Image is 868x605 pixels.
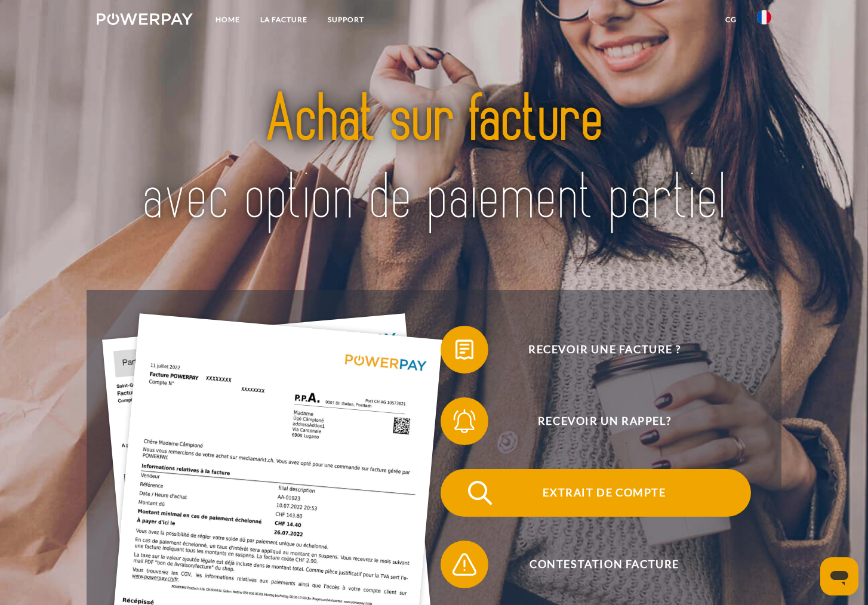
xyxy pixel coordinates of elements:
img: qb_bell.svg [450,406,479,436]
img: logo-powerpay-white.svg [97,13,193,25]
img: qb_bill.svg [450,335,479,365]
span: Extrait de compte [458,469,750,517]
img: qb_warning.svg [450,550,479,579]
span: Recevoir une facture ? [458,326,750,374]
a: Support [318,9,374,30]
button: Recevoir une facture ? [441,326,751,374]
button: Contestation Facture [441,541,751,588]
img: qb_search.svg [465,478,495,508]
span: Recevoir un rappel? [458,397,750,445]
img: fr [757,10,771,24]
button: Extrait de compte [441,469,751,517]
a: Home [205,9,250,30]
a: CG [715,9,747,30]
a: LA FACTURE [250,9,318,30]
span: Contestation Facture [458,541,750,588]
button: Recevoir un rappel? [441,397,751,445]
img: title-powerpay_fr.svg [130,60,738,258]
iframe: Bouton de lancement de la fenêtre de messagerie [820,557,858,595]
